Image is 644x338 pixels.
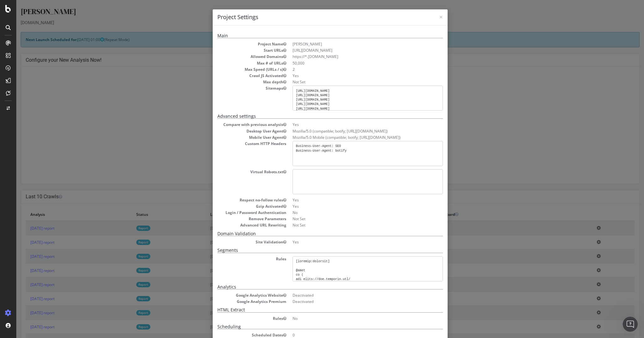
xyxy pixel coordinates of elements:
[276,128,427,134] dd: Mozilla/5.0 (compatible; botify; [URL][DOMAIN_NAME])
[276,122,427,127] dd: Yes
[276,332,427,338] dd: 0
[201,48,270,53] dt: Start URLs
[201,54,270,59] dt: Allowed Domains
[201,41,270,47] dt: Project Name
[276,210,427,215] dd: No
[201,204,270,209] dt: Gzip Activated
[201,114,427,119] h5: Advanced settings
[201,73,270,78] dt: Crawl JS Activated
[201,316,270,321] dt: Rules
[623,317,638,332] iframe: Intercom live chat
[201,13,427,21] h4: Project Settings
[201,293,270,298] dt: Google Analytics Website
[423,13,427,21] span: ×
[276,135,427,140] dd: Mozilla/5.0 Mobile (compatible; botify; [URL][DOMAIN_NAME])
[276,299,427,304] dd: Deactivated
[276,293,427,298] dd: Deactivated
[201,169,270,174] dt: Virtual Robots.txt
[276,67,427,72] dd: 2
[276,316,427,321] dd: No
[201,216,270,221] dt: Remove Parameters
[201,239,270,245] dt: Site Validation
[201,60,270,66] dt: Max # of URLs
[201,86,270,91] dt: Sitemaps
[276,216,427,221] dd: Not Set
[201,197,270,203] dt: Respect no-follow rules
[201,248,427,253] h5: Segments
[201,122,270,127] dt: Compare with previous analysis
[276,141,427,166] pre: Business-User-Agent: SEO Business-User-Agent: botify
[201,299,270,304] dt: Google Analytics Premium
[201,231,427,236] h5: Domain Validation
[276,41,427,47] dd: [PERSON_NAME]
[201,324,427,329] h5: Scheduling
[201,256,270,262] dt: Rules
[201,141,270,146] dt: Custom HTTP Headers
[201,33,427,38] h5: Main
[276,54,427,59] li: https://*.[DOMAIN_NAME]
[276,222,427,228] dd: Not Set
[201,307,427,312] h5: HTML Extract
[201,79,270,85] dt: Max depth
[276,239,427,245] dd: Yes
[276,204,427,209] dd: Yes
[276,48,427,53] dd: [URL][DOMAIN_NAME]
[201,332,270,338] dt: Scheduled Dates
[201,128,270,134] dt: Desktop User Agent
[201,284,427,289] h5: Analytics
[201,67,270,72] dt: Max Speed (URLs / s)
[201,222,270,228] dt: Advanced URL Rewriting
[201,135,270,140] dt: Mobile User Agent
[276,256,427,281] pre: [loremip:dolorsit] @amet co ( adi elits://doe.temporin.utl/ etd magna://ali.enimadmi.ven/qu nos e...
[201,210,270,215] dt: Login / Password Authentication
[276,73,427,78] dd: Yes
[276,60,427,66] dd: 50,000
[276,79,427,85] dd: Not Set
[276,86,427,111] pre: [URL][DOMAIN_NAME] [URL][DOMAIN_NAME] [URL][DOMAIN_NAME] [URL][DOMAIN_NAME] [URL][DOMAIN_NAME] [U...
[276,197,427,203] dd: Yes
